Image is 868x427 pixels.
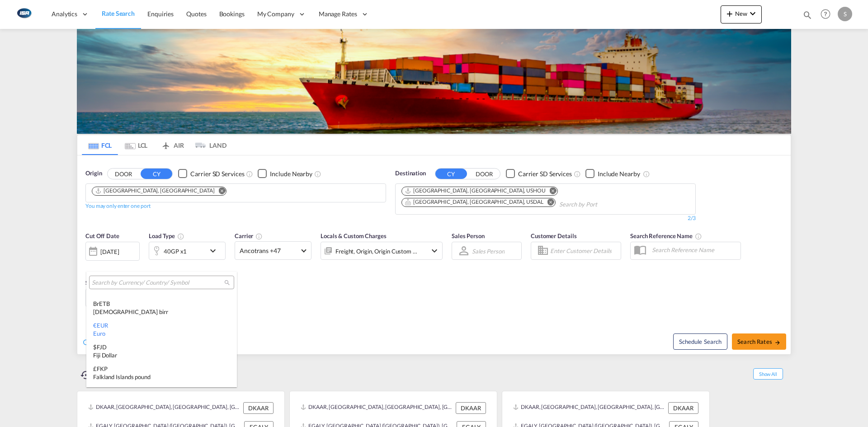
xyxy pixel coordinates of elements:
span: kr [93,387,99,394]
span: $ [93,343,97,351]
span: Br [93,300,99,307]
div: ETB [93,300,230,316]
input: Search by Currency/ Country/ Symbol [92,279,224,287]
div: FKP [93,365,230,381]
div: FJD [93,343,230,359]
div: Euro [93,329,230,338]
span: £ [93,365,97,372]
div: Falkland Islands pound [93,373,230,381]
span: € [93,322,97,329]
div: FOK [93,386,230,403]
div: [DEMOGRAPHIC_DATA] birr [93,308,230,316]
div: Fiji Dollar [93,351,230,359]
div: EUR [93,321,230,338]
md-icon: icon-magnify [224,279,231,286]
